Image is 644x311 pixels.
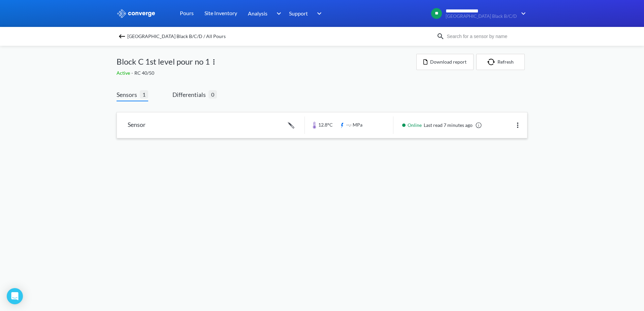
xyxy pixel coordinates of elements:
img: downArrow.svg [313,9,323,18]
input: Search for a sensor by name [445,33,526,40]
img: icon-search.svg [437,32,445,40]
img: more.svg [514,121,522,129]
img: icon-file.svg [423,59,427,65]
div: RC 40/50 [117,69,416,77]
span: - [131,70,134,76]
img: icon-refresh.svg [487,59,497,65]
span: [GEOGRAPHIC_DATA] Black B/C/D / All Pours [127,32,226,41]
button: Refresh [476,54,525,70]
span: Analysis [248,9,267,18]
img: more.svg [210,58,218,66]
button: Download report [416,54,474,70]
div: Open Intercom Messenger [7,288,23,304]
span: Differentials [172,90,208,99]
span: Block C 1st level pour no 1 [117,55,210,68]
span: Active [117,70,131,76]
img: logo_ewhite.svg [117,9,156,18]
span: Support [289,9,308,18]
span: 1 [140,90,148,99]
span: 0 [208,90,217,99]
img: downArrow.svg [517,9,527,18]
img: backspace.svg [118,32,126,40]
span: [GEOGRAPHIC_DATA] Black B/C/D [446,14,517,19]
img: downArrow.svg [272,9,283,18]
span: Sensors [117,90,140,99]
